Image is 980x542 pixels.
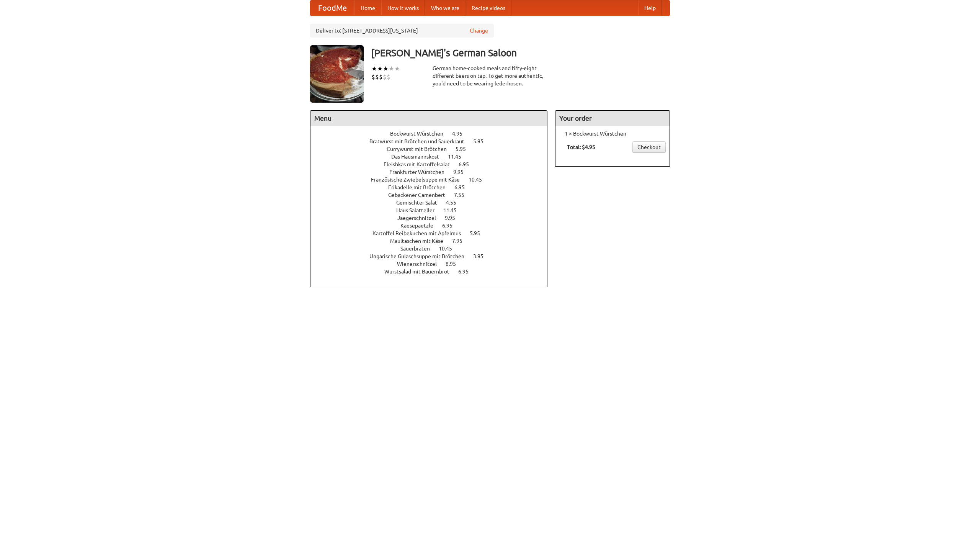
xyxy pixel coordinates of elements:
li: ★ [394,64,400,73]
span: 6.95 [454,184,472,190]
a: Checkout [632,141,666,153]
span: Maultaschen mit Käse [390,238,451,244]
h3: [PERSON_NAME]'s German Saloon [371,45,670,61]
li: 1 × Bockwurst Würstchen [559,130,666,138]
li: $ [379,73,383,81]
span: Fleishkas mit Kartoffelsalat [384,161,457,167]
span: 7.55 [454,192,472,198]
span: Wienerschnitzel [397,261,444,267]
img: angular.jpg [310,45,364,103]
span: Ungarische Gulaschsuppe mit Brötchen [369,253,472,259]
span: Kartoffel Reibekuchen mit Apfelmus [372,230,469,236]
span: Frikadelle mit Brötchen [388,184,453,190]
a: Wienerschnitzel 8.95 [397,261,470,267]
a: Who we are [425,0,465,16]
span: Currywurst mit Brötchen [387,146,454,152]
h4: Menu [310,111,547,126]
h4: Your order [555,111,670,126]
span: 9.95 [445,215,463,221]
span: Französische Zwiebelsuppe mit Käse [371,177,467,183]
span: Gebackener Camenbert [388,192,453,198]
a: Currywurst mit Brötchen 5.95 [387,146,480,152]
a: Wurstsalad mit Bauernbrot 6.95 [384,269,483,275]
li: ★ [389,64,394,73]
span: 5.95 [473,138,491,144]
a: Frikadelle mit Brötchen 6.95 [388,184,479,190]
div: German home-cooked meals and fifty-eight different beers on tap. To get more authentic, you'd nee... [433,64,547,87]
a: Bratwurst mit Brötchen und Sauerkraut 5.95 [369,138,498,144]
span: Kaesepaetzle [400,223,441,229]
span: 7.95 [452,238,470,244]
span: Wurstsalad mit Bauernbrot [384,269,457,275]
a: Recipe videos [465,0,511,16]
span: 11.45 [443,207,464,213]
a: Fleishkas mit Kartoffelsalat 6.95 [384,161,483,167]
span: Haus Salatteller [396,207,442,213]
a: Ungarische Gulaschsuppe mit Brötchen 3.95 [369,253,498,259]
span: 10.45 [469,177,490,183]
a: Maultaschen mit Käse 7.95 [390,238,477,244]
span: 5.95 [470,230,488,236]
span: 4.95 [452,131,470,137]
li: $ [387,73,390,81]
span: Frankfurter Würstchen [389,169,452,175]
span: 6.95 [459,161,477,167]
a: Französische Zwiebelsuppe mit Käse 10.45 [371,177,496,183]
li: ★ [377,64,383,73]
a: Gemischter Salat 4.55 [396,200,470,206]
span: 4.55 [446,200,464,206]
span: 6.95 [442,223,460,229]
a: Das Hausmannskost 11.45 [391,154,475,160]
a: How it works [381,0,425,16]
span: Sauerbraten [400,246,438,252]
span: Bockwurst Würstchen [390,131,451,137]
a: Frankfurter Würstchen 9.95 [389,169,478,175]
span: 8.95 [446,261,464,267]
span: Das Hausmannskost [391,154,447,160]
span: 3.95 [473,253,491,259]
span: 11.45 [448,154,469,160]
span: Bratwurst mit Brötchen und Sauerkraut [369,138,472,144]
li: $ [371,73,375,81]
a: Haus Salatteller 11.45 [396,207,471,213]
li: ★ [383,64,389,73]
a: Home [354,0,381,16]
span: 6.95 [458,269,476,275]
span: Gemischter Salat [396,200,445,206]
a: Gebackener Camenbert 7.55 [388,192,479,198]
a: Bockwurst Würstchen 4.95 [390,131,477,137]
span: 5.95 [456,146,474,152]
a: Kartoffel Reibekuchen mit Apfelmus 5.95 [372,230,494,236]
span: 10.45 [439,246,460,252]
a: Change [470,27,488,34]
b: Total: $4.95 [567,144,595,150]
a: Kaesepaetzle 6.95 [400,223,467,229]
a: Help [638,0,662,16]
li: ★ [371,64,377,73]
li: $ [383,73,387,81]
a: FoodMe [310,0,354,16]
a: Jaegerschnitzel 9.95 [397,215,469,221]
div: Deliver to: [STREET_ADDRESS][US_STATE] [310,24,494,38]
span: Jaegerschnitzel [397,215,444,221]
span: 9.95 [453,169,471,175]
a: Sauerbraten 10.45 [400,246,466,252]
li: $ [375,73,379,81]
